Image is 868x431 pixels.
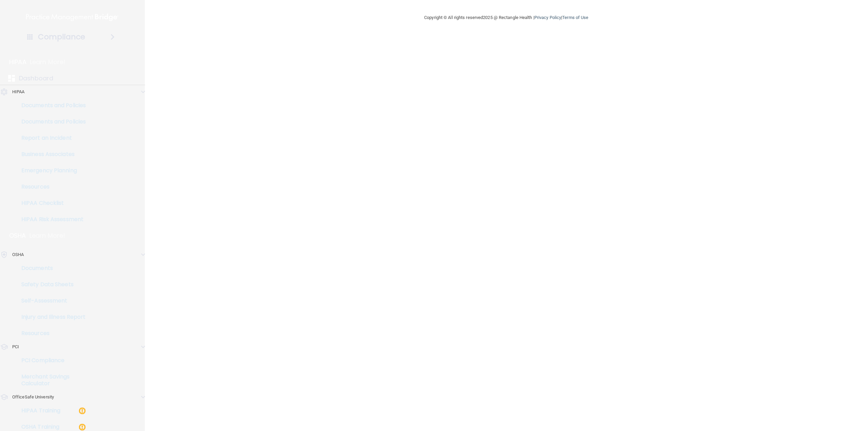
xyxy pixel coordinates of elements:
a: Dashboard [8,74,135,82]
p: OSHA Training [4,424,59,430]
p: HIPAA Risk Assessment [4,216,97,223]
p: Learn More! [29,232,65,240]
p: Business Associates [4,151,97,158]
p: Report an Incident [4,135,97,141]
p: Documents and Policies [4,102,97,109]
a: Terms of Use [562,15,588,20]
p: Documents and Policies [4,118,97,125]
p: Dashboard [19,74,53,82]
p: OSHA [12,251,24,259]
p: Safety Data Sheets [4,281,97,288]
p: Resources [4,330,97,337]
p: Injury and Illness Report [4,314,97,320]
p: HIPAA Training [4,407,60,414]
img: PMB logo [26,11,118,24]
h4: Compliance [38,32,85,42]
p: HIPAA Checklist [4,200,97,207]
img: dashboard.aa5b2476.svg [8,75,15,82]
p: Documents [4,265,97,272]
p: PCI Compliance [4,357,97,364]
a: Privacy Policy [534,15,561,20]
p: Self-Assessment [4,297,97,304]
p: PCI [12,343,19,351]
p: Emergency Planning [4,167,97,174]
p: HIPAA [12,88,25,96]
p: Merchant Savings Calculator [4,373,97,387]
div: Copyright © All rights reserved 2025 @ Rectangle Health | | [382,7,630,28]
p: HIPAA [9,58,26,66]
img: warning-circle.0cc9ac19.png [78,407,86,415]
p: OfficeSafe University [12,393,54,401]
p: Learn More! [30,58,66,66]
p: OSHA [9,232,26,240]
p: Resources [4,183,97,190]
